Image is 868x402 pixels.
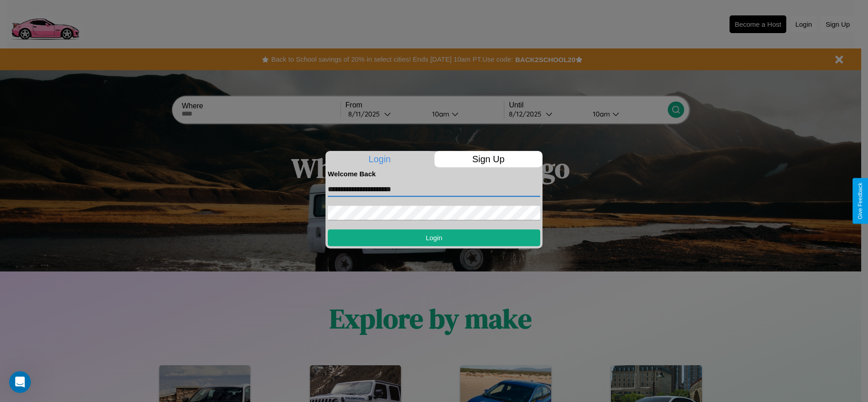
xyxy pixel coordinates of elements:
[328,229,540,246] button: Login
[434,151,543,167] p: Sign Up
[9,371,31,393] iframe: Intercom live chat
[328,170,540,178] h4: Welcome Back
[857,183,863,219] div: Give Feedback
[325,151,434,167] p: Login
